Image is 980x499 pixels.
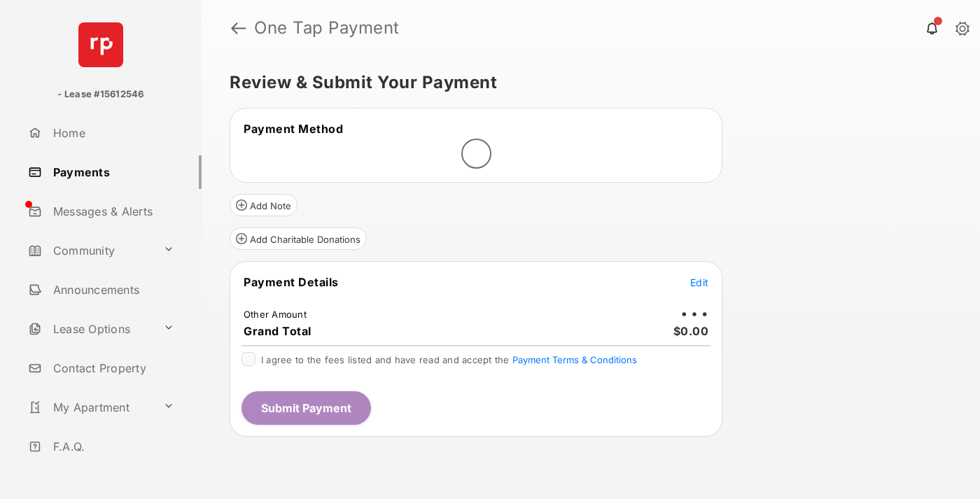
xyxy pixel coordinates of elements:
[673,324,709,338] span: $0.00
[22,234,157,267] a: Community
[22,312,157,346] a: Lease Options
[244,275,339,289] span: Payment Details
[22,195,202,228] a: Messages & Alerts
[22,351,202,385] a: Contact Property
[57,87,143,101] p: - Lease #15612546
[243,308,307,321] td: Other Amount
[22,391,157,424] a: My Apartment
[690,276,708,288] span: Edit
[512,354,637,365] button: I agree to the fees listed and have read and accept the
[254,20,400,36] strong: One Tap Payment
[230,74,941,91] h5: Review & Submit Your Payment
[241,391,371,425] button: Submit Payment
[244,122,343,136] span: Payment Method
[22,273,202,307] a: Announcements
[230,194,297,216] button: Add Note
[244,324,311,338] span: Grand Total
[22,155,202,189] a: Payments
[230,227,367,250] button: Add Charitable Donations
[261,354,637,365] span: I agree to the fees listed and have read and accept the
[690,275,708,289] button: Edit
[22,430,202,463] a: F.A.Q.
[22,116,202,150] a: Home
[78,22,123,67] img: svg+xml;base64,PHN2ZyB4bWxucz0iaHR0cDovL3d3dy53My5vcmcvMjAwMC9zdmciIHdpZHRoPSI2NCIgaGVpZ2h0PSI2NC...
